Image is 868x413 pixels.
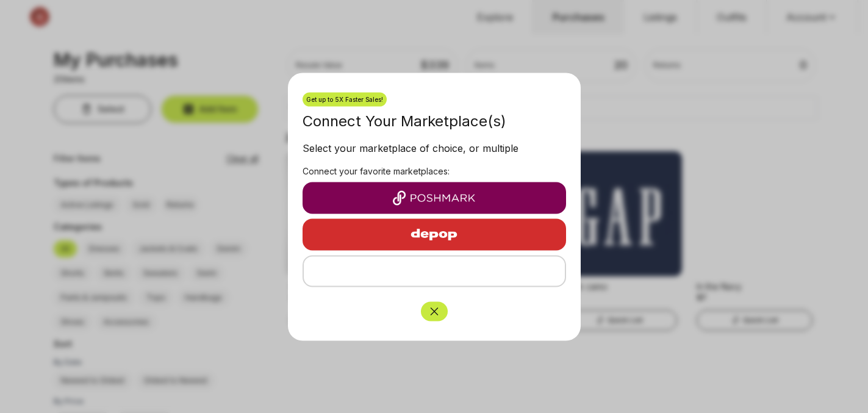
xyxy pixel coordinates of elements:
button: Depop logo [303,218,566,250]
button: Poshmark logo [303,182,566,214]
h2: Connect Your Marketplace(s) [303,111,566,131]
button: Close [421,301,448,321]
img: eBay logo [314,264,555,278]
img: Poshmark logo [312,190,556,205]
h3: Connect your favorite marketplaces: [303,165,566,177]
button: eBay logo [303,255,566,287]
div: Get up to 5X Faster Sales! [303,92,387,106]
img: Depop logo [381,220,487,249]
div: Select your marketplace of choice, or multiple [303,140,566,160]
